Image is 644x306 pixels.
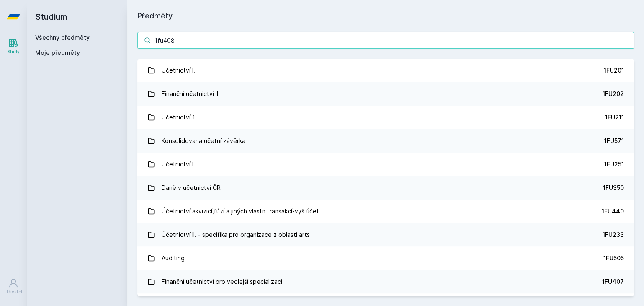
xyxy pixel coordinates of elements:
div: 1FU350 [603,184,624,192]
a: Účetnictví akvizicí,fúzí a jiných vlastn.transakcí-vyš.účet. 1FU440 [137,200,634,223]
div: 1FU251 [604,160,624,169]
span: Moje předměty [35,49,80,57]
a: Účetnictví 1 1FU211 [137,106,634,129]
div: Účetnictví I. [162,62,195,79]
div: 1FU440 [602,207,624,215]
div: Finanční účetnictví II. [162,86,220,102]
div: Účetnictví II. - specifika pro organizace z oblasti arts [162,226,310,243]
a: Konsolidovaná účetní závěrka 1FU571 [137,129,634,153]
div: Auditing [162,250,185,267]
div: Study [8,49,20,55]
div: Účetnictví akvizicí,fúzí a jiných vlastn.transakcí-vyš.účet. [162,203,321,220]
a: Study [2,34,25,59]
a: Uživatel [2,274,25,299]
div: 1FU571 [604,137,624,145]
h1: Předměty [137,10,634,22]
div: Účetnictví I. [162,156,195,173]
a: Účetnictví I. 1FU201 [137,59,634,82]
div: Uživatel [5,289,22,295]
a: Všechny předměty [35,34,90,41]
div: 1FU201 [604,66,624,75]
div: Daně v účetnictví ČR [162,179,221,196]
div: 1FU407 [602,277,624,286]
input: Název nebo ident předmětu… [137,32,634,49]
a: Účetnictví I. 1FU251 [137,153,634,176]
div: 1FU233 [603,231,624,239]
div: Konsolidovaná účetní závěrka [162,132,245,149]
div: Účetnictví 1 [162,109,195,126]
a: Účetnictví II. - specifika pro organizace z oblasti arts 1FU233 [137,223,634,246]
a: Auditing 1FU505 [137,246,634,270]
a: Finanční účetnictví pro vedlejší specializaci 1FU407 [137,270,634,293]
a: Daně v účetnictví ČR 1FU350 [137,176,634,200]
div: 1FU211 [605,113,624,122]
div: 1FU202 [603,90,624,98]
a: Finanční účetnictví II. 1FU202 [137,82,634,106]
div: 1FU505 [603,254,624,262]
div: Finanční účetnictví pro vedlejší specializaci [162,273,282,290]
